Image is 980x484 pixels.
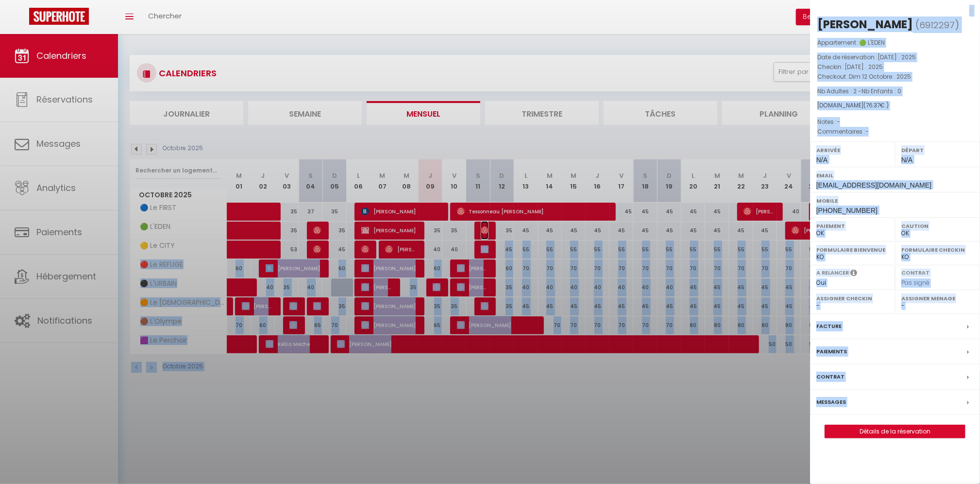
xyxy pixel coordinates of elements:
[850,269,857,279] i: Sélectionner OUI si vous souhaiter envoyer les séquences de messages post-checkout
[817,127,973,137] p: Commentaires :
[817,62,973,72] p: Checkin :
[816,196,974,206] label: Mobile
[816,171,974,180] label: Email
[901,278,929,287] span: Pas signé
[919,19,955,31] span: 6912297
[901,156,912,164] span: N/A
[816,294,889,303] label: Assigner Checkin
[816,321,842,331] label: Facture
[859,38,885,47] span: 🟢​ L'EDEN
[878,53,916,61] span: [DATE] . 2025
[817,117,973,127] p: Notes :
[816,221,889,231] label: Paiement
[901,245,974,255] label: Formulaire Checkin
[825,425,965,438] a: Détails de la réservation
[816,346,847,357] label: Paiements
[816,372,845,382] label: Contrat
[816,245,889,255] label: Formulaire Bienvenue
[816,156,828,164] span: N/A
[817,17,913,32] div: [PERSON_NAME]
[862,87,901,95] span: Nb Enfants : 0
[816,207,878,214] span: [PHONE_NUMBER]
[837,118,840,126] span: -
[816,269,849,277] label: A relancer
[810,5,973,17] div: x
[901,294,974,303] label: Assigner Menage
[817,52,973,62] p: Date de réservation :
[817,72,973,82] p: Checkout :
[817,38,973,48] p: Appartement :
[825,425,965,438] button: Détails de la réservation
[817,87,901,95] span: Nb Adultes : 2 -
[863,101,889,109] span: ( € )
[866,101,880,109] span: 76.37
[817,101,973,110] div: [DOMAIN_NAME]
[816,397,846,407] label: Messages
[845,63,883,71] span: [DATE] . 2025
[816,181,931,189] span: [EMAIL_ADDRESS][DOMAIN_NAME]
[901,145,974,155] label: Départ
[901,221,974,231] label: Caution
[901,269,929,275] label: Contrat
[915,18,959,32] span: ( )
[849,72,911,81] span: Dim 12 Octobre . 2025
[816,145,889,155] label: Arrivée
[865,127,869,136] span: -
